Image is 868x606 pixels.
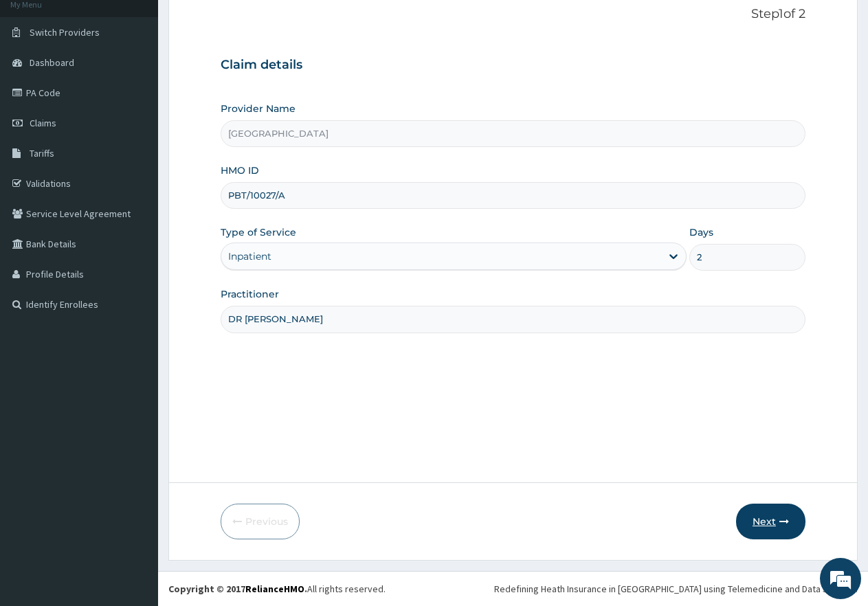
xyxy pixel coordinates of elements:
[7,375,262,423] textarea: Type your message and hit 'Enter'
[228,249,271,263] div: Inpatient
[689,225,713,239] label: Days
[30,117,56,129] span: Claims
[158,571,868,606] footer: All rights reserved.
[221,287,279,301] label: Practitioner
[221,7,805,22] p: Step 1 of 2
[221,182,805,209] input: Enter HMO ID
[245,583,304,595] a: RelianceHMO
[30,56,74,69] span: Dashboard
[30,26,100,38] span: Switch Providers
[221,102,296,115] label: Provider Name
[221,504,300,539] button: Previous
[221,58,805,73] h3: Claim details
[221,306,805,333] input: Enter Name
[225,7,258,40] div: Minimize live chat window
[221,225,296,239] label: Type of Service
[494,582,858,596] div: Redefining Heath Insurance in [GEOGRAPHIC_DATA] using Telemedicine and Data Science!
[25,69,56,103] img: d_794563401_company_1708531726252_794563401
[168,583,307,595] strong: Copyright © 2017 .
[80,173,190,312] span: We're online!
[221,164,259,177] label: HMO ID
[30,147,54,159] span: Tariffs
[736,504,805,539] button: Next
[71,77,231,95] div: Chat with us now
